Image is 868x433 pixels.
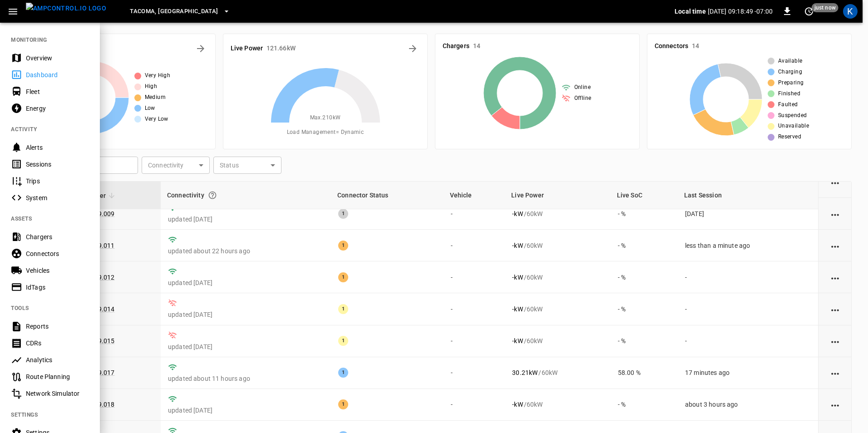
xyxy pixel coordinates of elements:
div: Vehicles [26,266,89,275]
img: ampcontrol.io logo [26,3,106,14]
div: Network Simulator [26,389,89,398]
div: Sessions [26,160,89,169]
div: IdTags [26,283,89,292]
div: Trips [26,177,89,186]
p: Local time [675,7,706,16]
div: Dashboard [26,70,89,79]
div: Energy [26,104,89,113]
div: System [26,193,89,202]
button: set refresh interval [802,4,816,19]
span: just now [812,3,838,12]
div: profile-icon [843,4,858,19]
div: CDRs [26,339,89,348]
div: Analytics [26,355,89,364]
div: Fleet [26,87,89,96]
div: Route Planning [26,372,89,381]
span: Tacoma, [GEOGRAPHIC_DATA] [130,6,218,17]
p: [DATE] 09:18:49 -07:00 [708,7,773,16]
div: Alerts [26,143,89,152]
div: Chargers [26,232,89,241]
div: Connectors [26,249,89,258]
div: Reports [26,322,89,331]
div: Overview [26,54,89,63]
